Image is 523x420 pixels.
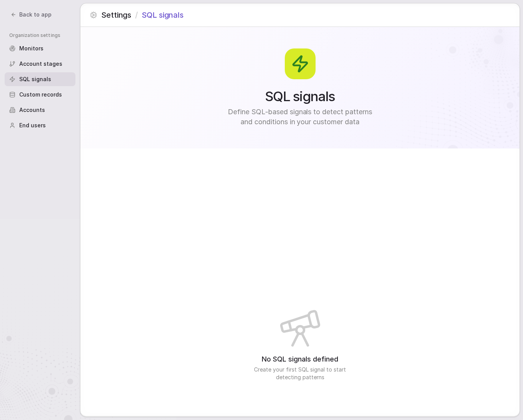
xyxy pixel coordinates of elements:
[5,42,75,55] a: Monitors
[265,88,335,104] span: SQL signals
[6,9,56,20] button: Back to app
[135,10,138,20] span: /
[19,91,62,98] span: Custom records
[223,107,377,127] span: Define SQL-based signals to detect patterns and conditions in your customer data
[5,118,75,132] a: End users
[5,103,75,117] a: Accounts
[142,10,184,20] span: SQL signals
[9,32,75,38] span: Organization settings
[19,60,62,68] span: Account stages
[251,366,349,381] span: Create your first SQL signal to start detecting patterns
[262,354,338,364] span: No SQL signals defined
[19,11,52,18] span: Back to app
[5,72,75,86] a: SQL signals
[5,88,75,102] a: Custom records
[19,122,46,129] span: End users
[101,10,131,20] span: Settings
[19,45,43,52] span: Monitors
[5,57,75,71] a: Account stages
[19,75,51,83] span: SQL signals
[19,106,45,114] span: Accounts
